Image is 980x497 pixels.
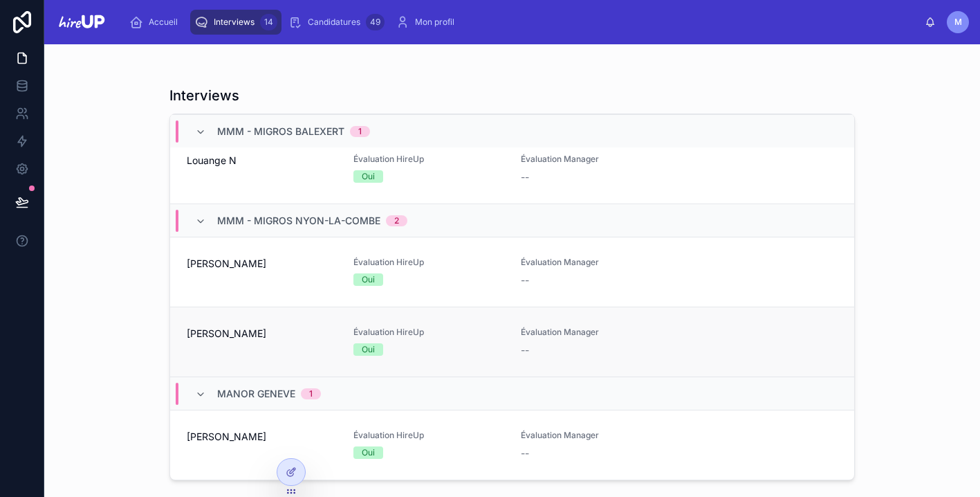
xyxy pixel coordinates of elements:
div: Oui [362,170,375,183]
span: Louange N [187,154,337,168]
span: MMM - Migros Nyon-la-Combe [217,214,380,228]
img: App logo [55,11,107,33]
a: Mon profil [391,10,464,35]
span: Accueil [149,17,178,28]
div: Oui [362,343,375,356]
a: Louange NÉvaluation HireUpOuiÉvaluation Manager-- [170,134,854,204]
span: [PERSON_NAME] [187,257,337,271]
span: Interviews [214,17,255,28]
a: Candidatures49 [284,10,389,35]
span: Évaluation Manager [521,430,671,441]
div: scrollable content [118,7,925,37]
span: Évaluation HireUp [353,154,503,165]
div: 49 [366,14,385,30]
span: Évaluation Manager [521,257,671,268]
a: [PERSON_NAME]Évaluation HireUpOuiÉvaluation Manager-- [170,307,854,377]
h1: Interviews [169,86,239,105]
div: 1 [358,126,362,137]
span: -- [521,343,529,357]
span: Évaluation Manager [521,327,671,338]
span: [PERSON_NAME] [187,430,337,444]
div: 1 [309,388,313,399]
span: Candidatures [308,17,360,28]
span: -- [521,273,529,287]
span: M [954,17,962,28]
span: -- [521,170,529,184]
span: MMM - Migros Balexert [217,125,344,138]
div: Oui [362,273,375,286]
span: Évaluation HireUp [353,327,503,338]
span: Évaluation HireUp [353,430,503,441]
span: Évaluation HireUp [353,257,503,268]
div: 14 [260,14,277,30]
span: Mon profil [415,17,454,28]
span: -- [521,446,529,460]
span: Manor Geneve [217,387,295,401]
a: Accueil [125,10,187,35]
span: Évaluation Manager [521,154,671,165]
div: 2 [394,215,399,226]
span: [PERSON_NAME] [187,327,337,341]
a: [PERSON_NAME]Évaluation HireUpOuiÉvaluation Manager-- [170,237,854,307]
a: Interviews14 [190,10,281,35]
div: Oui [362,446,375,459]
a: [PERSON_NAME]Évaluation HireUpOuiÉvaluation Manager-- [170,410,854,480]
